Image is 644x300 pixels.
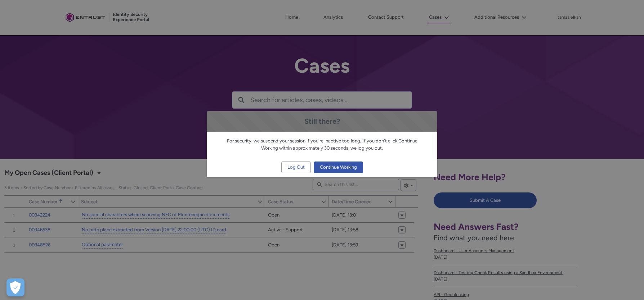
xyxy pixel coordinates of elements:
[304,117,340,126] span: Still there?
[611,267,644,300] iframe: Qualified Messenger
[287,162,305,173] span: Log Out
[6,278,24,296] button: Open Preferences
[6,278,24,296] div: Cookie Preferences
[320,162,357,173] span: Continue Working
[227,138,417,151] span: For security, we suspend your session if you're inactive too long. If you don't click Continue Wo...
[281,162,311,173] button: Log Out
[314,162,363,173] button: Continue Working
